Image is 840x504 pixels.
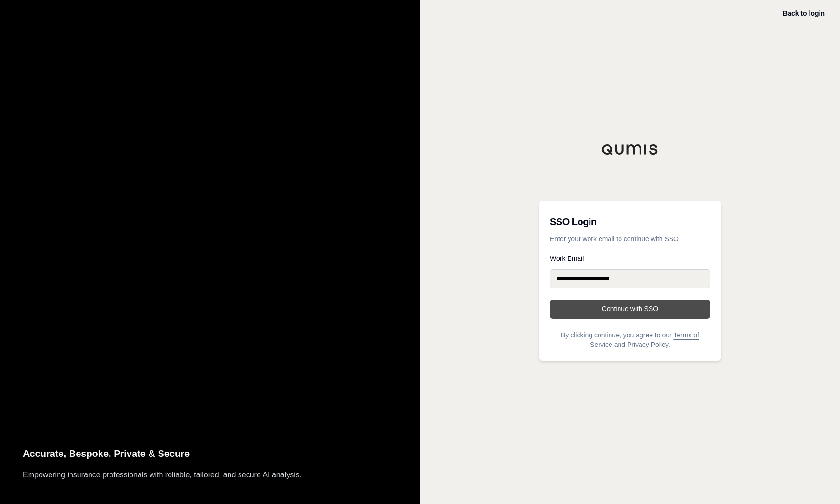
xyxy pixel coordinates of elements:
[550,330,710,349] p: By clicking continue, you agree to our and .
[601,144,659,155] img: Qumis
[550,255,710,262] label: Work Email
[23,446,397,462] p: Accurate, Bespoke, Private & Secure
[550,300,710,319] button: Continue with SSO
[550,212,710,231] h3: SSO Login
[783,10,825,17] a: Back to login
[550,234,710,244] p: Enter your work email to continue with SSO
[23,469,397,481] p: Empowering insurance professionals with reliable, tailored, and secure AI analysis.
[627,341,668,348] a: Privacy Policy
[590,331,699,348] a: Terms of Service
